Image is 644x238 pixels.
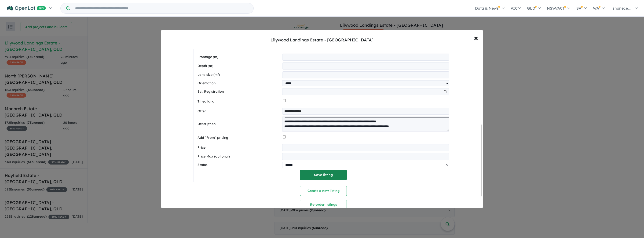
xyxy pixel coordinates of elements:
label: Description [198,121,280,127]
span: × [474,33,478,43]
button: Save listing [300,170,347,180]
label: Status [198,162,280,168]
label: Frontage (m) [198,54,280,60]
label: Depth (m) [198,63,280,69]
label: Est. Registration [198,89,280,95]
label: Titled land [198,99,281,104]
label: Orientation [198,81,280,86]
span: shanece.... [613,6,632,11]
label: Offer [198,109,280,114]
input: Try estate name, suburb, builder or developer [71,3,252,13]
label: Land size (m²) [198,72,280,78]
label: Add "From" pricing [198,135,281,141]
label: Price Max (optional) [198,154,280,159]
button: Create a new listing [300,186,347,196]
button: Re-order listings [300,200,347,210]
div: Lilywood Landings Estate - [GEOGRAPHIC_DATA] [271,37,373,43]
img: Openlot PRO Logo White [7,6,46,11]
label: Price [198,145,280,150]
